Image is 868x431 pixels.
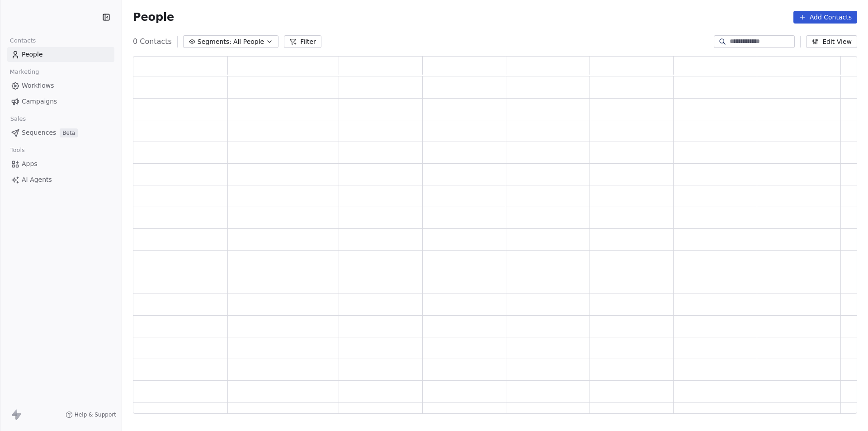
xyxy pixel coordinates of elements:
span: People [22,50,43,59]
span: All People [233,37,264,47]
a: SequencesBeta [7,125,114,140]
a: People [7,47,114,62]
span: Help & Support [75,411,116,418]
span: Tools [6,143,28,157]
a: Apps [7,156,114,171]
span: Campaigns [22,97,57,106]
a: AI Agents [7,172,114,187]
span: Apps [22,159,38,169]
a: Workflows [7,78,114,93]
span: Beta [60,128,78,137]
span: Contacts [6,34,40,47]
span: Workflows [22,81,54,90]
a: Campaigns [7,94,114,109]
button: Add Contacts [793,11,857,24]
span: Sales [6,112,30,126]
button: Filter [284,35,321,48]
span: Segments: [198,37,231,47]
span: 0 Contacts [133,36,172,47]
button: Edit View [806,35,857,48]
span: Marketing [6,65,43,79]
a: Help & Support [66,411,116,418]
span: Sequences [22,128,56,137]
span: People [133,10,174,24]
span: AI Agents [22,175,52,185]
